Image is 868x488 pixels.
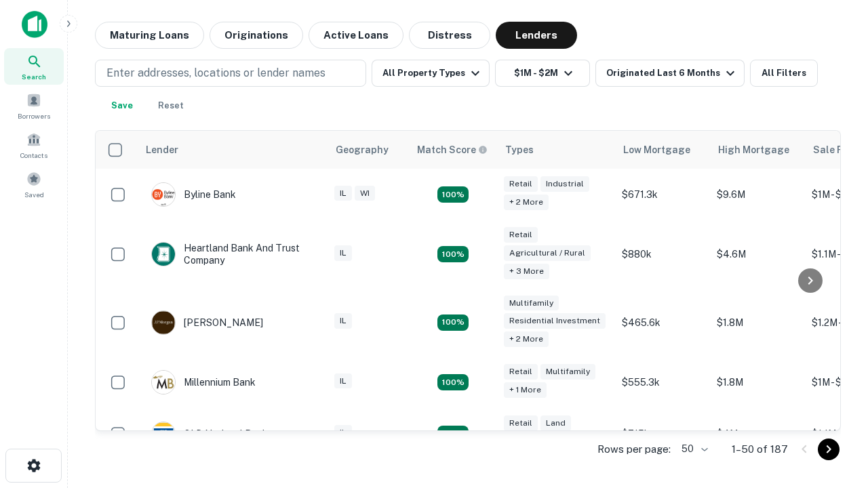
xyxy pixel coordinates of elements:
div: [PERSON_NAME] [151,310,263,335]
div: Industrial [540,176,589,192]
td: $880k [615,220,710,289]
img: picture [152,422,175,445]
div: Heartland Bank And Trust Company [151,242,314,266]
img: picture [152,243,175,266]
div: + 2 more [504,331,549,347]
div: Retail [504,364,538,380]
td: $4M [710,408,805,460]
img: picture [152,311,175,334]
div: IL [334,245,352,261]
div: Multifamily [504,296,559,311]
div: + 2 more [504,195,549,210]
div: IL [334,373,352,389]
button: Originated Last 6 Months [595,60,745,87]
div: Retail [504,176,538,192]
span: Contacts [20,150,47,161]
button: Distress [409,22,490,49]
th: Types [497,131,615,169]
button: Save your search to get updates of matches that match your search criteria. [100,92,144,119]
button: Go to next page [818,439,840,460]
td: $555.3k [615,357,710,408]
div: High Mortgage [718,142,789,158]
div: Geography [336,142,389,158]
div: + 1 more [504,382,547,398]
div: Types [505,142,534,158]
div: Retail [504,415,538,431]
div: Matching Properties: 18, hasApolloMatch: undefined [437,426,469,442]
div: Agricultural / Rural [504,245,591,261]
div: Multifamily [540,364,595,380]
div: Lender [146,142,178,158]
button: All Property Types [372,60,490,87]
span: Saved [24,189,44,200]
div: Byline Bank [151,182,236,207]
button: Reset [149,92,193,119]
a: Contacts [4,127,64,163]
button: Originations [210,22,303,49]
div: WI [355,186,375,201]
button: Maturing Loans [95,22,204,49]
div: IL [334,186,352,201]
a: Saved [4,166,64,203]
a: Borrowers [4,87,64,124]
div: + 3 more [504,264,549,279]
span: Search [22,71,46,82]
button: Enter addresses, locations or lender names [95,60,366,87]
td: $1.8M [710,357,805,408]
th: Low Mortgage [615,131,710,169]
div: 50 [676,439,710,459]
button: All Filters [750,60,818,87]
div: Land [540,415,571,431]
a: Search [4,48,64,85]
th: Lender [138,131,328,169]
img: picture [152,371,175,394]
div: Matching Properties: 16, hasApolloMatch: undefined [437,374,469,390]
td: $4.6M [710,220,805,289]
button: Active Loans [309,22,403,49]
div: Residential Investment [504,313,606,329]
td: $1.8M [710,289,805,357]
p: 1–50 of 187 [732,441,788,457]
div: IL [334,425,352,441]
button: $1M - $2M [495,60,590,87]
button: Lenders [496,22,577,49]
th: High Mortgage [710,131,805,169]
div: Matching Properties: 17, hasApolloMatch: undefined [437,246,469,262]
td: $671.3k [615,169,710,220]
div: Low Mortgage [623,142,690,158]
th: Geography [328,131,409,169]
th: Capitalize uses an advanced AI algorithm to match your search with the best lender. The match sco... [409,131,497,169]
p: Enter addresses, locations or lender names [106,65,325,81]
span: Borrowers [18,110,50,121]
img: picture [152,183,175,206]
div: Retail [504,227,538,243]
div: Matching Properties: 27, hasApolloMatch: undefined [437,314,469,331]
h6: Match Score [417,142,485,157]
div: Millennium Bank [151,370,256,394]
iframe: Chat Widget [800,336,868,401]
p: Rows per page: [597,441,671,457]
div: Capitalize uses an advanced AI algorithm to match your search with the best lender. The match sco... [417,142,488,157]
img: capitalize-icon.png [22,11,47,38]
div: OLD National Bank [151,422,268,446]
td: $9.6M [710,169,805,220]
td: $465.6k [615,289,710,357]
div: Matching Properties: 22, hasApolloMatch: undefined [437,186,469,203]
div: IL [334,313,352,329]
td: $715k [615,408,710,460]
div: Originated Last 6 Months [606,65,738,81]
